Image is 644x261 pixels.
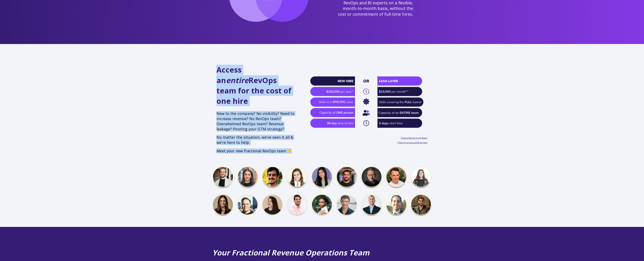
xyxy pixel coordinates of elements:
[216,111,296,131] p: New to the company? No visibility? Need to increase revenue? No RevOps team? Overwhelmed RevOps t...
[216,65,291,106] span: Access an RevOps team for the cost of one hire
[216,148,296,154] p: Meet your new fractional RevOps team 👇
[401,137,428,139] a: *State of RevOps Hiring Report
[212,248,369,258] span: Your Fractional Revenue Operations Team
[226,75,249,85] em: entire
[310,74,428,129] img: Revenue Operations Fractional Services side by side Comparison hiring internally vs us
[212,166,432,218] img: Fractional RevOps Team
[397,141,428,144] a: **Starting as low as $150 per hour
[216,135,296,145] p: No matter the situation, we've seen it all & we're here to help.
